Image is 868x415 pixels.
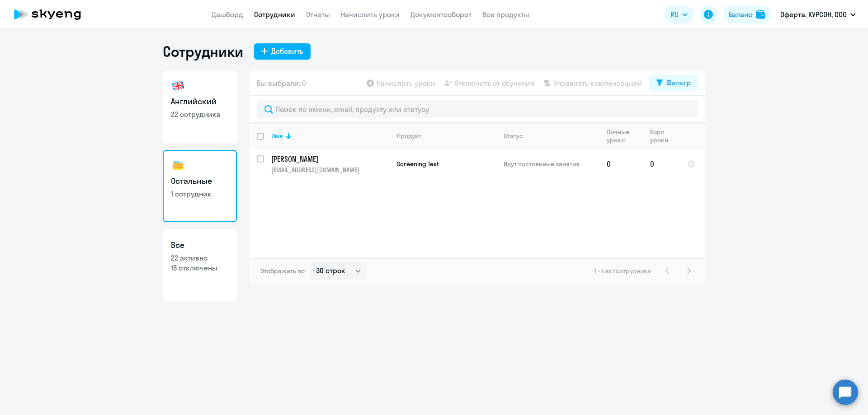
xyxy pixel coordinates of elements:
[163,70,237,143] a: Английский22 сотрудника
[594,267,651,275] span: 1 - 1 из 1 сотрудника
[171,79,185,93] img: english
[171,189,229,199] p: 1 сотрудник
[163,229,237,302] a: Все22 активно18 отключены
[650,128,673,144] div: Корп. уроки
[780,9,847,20] p: Оферта, КУРСОН, ООО
[341,10,400,19] a: Начислить уроки
[756,10,765,19] img: balance
[664,5,694,23] button: RU
[504,160,599,168] p: Идут постоянные занятия
[271,132,389,140] div: Имя
[397,160,439,168] span: Screening Test
[171,158,185,173] img: others
[171,263,229,273] p: 18 отключены
[271,154,389,164] p: [PERSON_NAME]
[397,132,496,140] div: Продукт
[482,10,529,19] a: Все продукты
[257,78,306,89] span: Вы выбрали: 0
[599,149,643,179] td: 0
[171,175,229,187] h3: Остальные
[670,9,679,20] span: RU
[254,10,295,19] a: Сотрудники
[776,4,860,25] button: Оферта, КУРСОН, ООО
[306,10,330,19] a: Отчеты
[271,46,303,56] div: Добавить
[260,267,306,275] span: Отображать по:
[504,132,599,140] div: Статус
[504,132,523,140] div: Статус
[666,77,691,88] div: Фильтр
[607,128,636,144] div: Личные уроки
[728,9,752,20] div: Баланс
[254,43,311,60] button: Добавить
[171,96,229,107] h3: Английский
[171,109,229,119] p: 22 сотрудника
[649,75,698,91] button: Фильтр
[643,149,680,179] td: 0
[163,150,237,222] a: Остальные1 сотрудник
[397,132,421,140] div: Продукт
[271,132,283,140] div: Имя
[163,42,243,61] h1: Сотрудники
[171,253,229,263] p: 22 активно
[271,166,389,174] p: [EMAIL_ADDRESS][DOMAIN_NAME]
[171,239,229,251] h3: Все
[650,128,679,144] div: Корп. уроки
[410,10,472,19] a: Документооборот
[607,128,642,144] div: Личные уроки
[271,154,389,174] a: [PERSON_NAME][EMAIL_ADDRESS][DOMAIN_NAME]
[257,100,698,118] input: Поиск по имени, email, продукту или статусу
[212,10,243,19] a: Дашборд
[723,5,770,23] button: Балансbalance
